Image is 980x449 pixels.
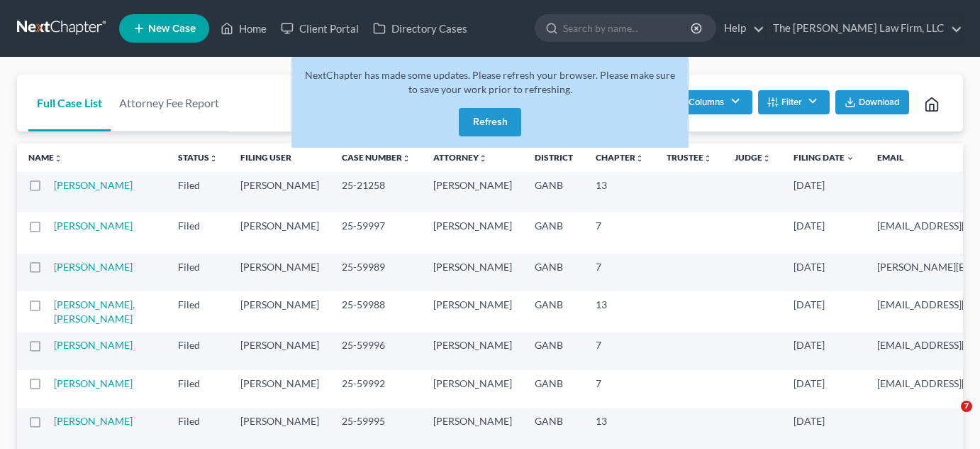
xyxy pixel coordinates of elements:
td: 13 [584,172,655,212]
i: unfold_more [54,154,62,163]
a: Client Portal [274,16,366,41]
td: [PERSON_NAME] [229,254,330,291]
a: [PERSON_NAME] [54,220,133,232]
a: Full Case List [28,75,111,131]
td: 13 [584,408,655,448]
a: Judgeunfold_more [735,152,771,163]
a: Home [213,16,274,41]
td: [PERSON_NAME] [229,212,330,253]
td: 25-59992 [330,370,422,408]
button: Filter [758,90,830,114]
td: [PERSON_NAME] [422,254,523,291]
a: Trusteeunfold_more [667,152,712,163]
td: [PERSON_NAME] [422,291,523,332]
td: GANB [523,212,584,253]
a: Attorney Fee Report [111,75,228,131]
th: Filing User [229,144,330,172]
iframe: Intercom live chat [932,401,966,435]
td: [PERSON_NAME] [229,408,330,448]
td: GANB [523,254,584,291]
td: Filed [167,370,229,408]
td: 25-59995 [330,408,422,448]
a: Help [717,16,764,41]
td: 25-59997 [330,212,422,253]
a: Statusunfold_more [178,152,218,163]
td: Filed [167,172,229,212]
td: [DATE] [782,332,866,370]
i: unfold_more [703,154,712,163]
td: GANB [523,172,584,212]
button: Refresh [459,108,521,136]
i: unfold_more [762,154,771,163]
td: [PERSON_NAME] [422,408,523,448]
a: [PERSON_NAME] [54,261,133,273]
td: 13 [584,291,655,332]
td: [PERSON_NAME] [229,172,330,212]
td: 25-21258 [330,172,422,212]
button: Columns [665,90,752,114]
i: unfold_more [209,154,218,163]
td: [PERSON_NAME] [229,291,330,332]
a: Filing Date expand_more [794,152,854,163]
td: 7 [584,370,655,408]
td: [DATE] [782,291,866,332]
a: [PERSON_NAME] [54,377,133,389]
a: Directory Cases [366,16,474,41]
input: Search by name... [563,15,693,41]
span: 7 [961,401,972,412]
td: 7 [584,212,655,253]
td: [DATE] [782,254,866,291]
i: expand_more [846,154,854,163]
td: [PERSON_NAME] [229,370,330,408]
span: Download [859,97,900,108]
td: GANB [523,408,584,448]
td: [PERSON_NAME] [422,212,523,253]
td: GANB [523,291,584,332]
td: [DATE] [782,408,866,448]
a: [PERSON_NAME] [54,179,133,191]
td: 25-59996 [330,332,422,370]
td: Filed [167,254,229,291]
td: Filed [167,332,229,370]
td: 7 [584,254,655,291]
a: [PERSON_NAME] [54,339,133,351]
td: 25-59989 [330,254,422,291]
td: [DATE] [782,370,866,408]
td: 7 [584,332,655,370]
a: The [PERSON_NAME] Law Firm, LLC [766,16,962,41]
td: Filed [167,291,229,332]
a: Nameunfold_more [28,152,62,163]
td: GANB [523,332,584,370]
td: [PERSON_NAME] [229,332,330,370]
td: 25-59988 [330,291,422,332]
button: Download [835,90,909,114]
td: [DATE] [782,212,866,253]
a: [PERSON_NAME], [PERSON_NAME] [54,298,135,325]
td: Filed [167,408,229,448]
td: GANB [523,370,584,408]
span: NextChapter has made some updates. Please refresh your browser. Please make sure to save your wor... [305,69,675,95]
td: [PERSON_NAME] [422,172,523,212]
a: [PERSON_NAME] [54,415,133,427]
td: [DATE] [782,172,866,212]
td: [PERSON_NAME] [422,370,523,408]
td: Filed [167,212,229,253]
span: New Case [148,23,196,34]
td: [PERSON_NAME] [422,332,523,370]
